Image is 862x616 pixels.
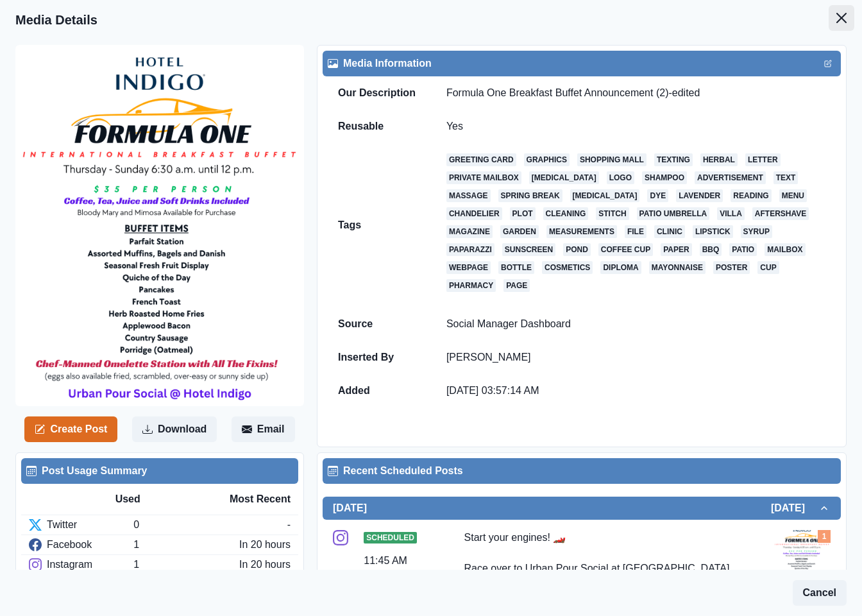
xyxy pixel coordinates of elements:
h2: [DATE] [771,502,818,514]
div: - [287,517,291,533]
a: dye [647,189,668,202]
a: greeting card [446,153,516,166]
a: clinic [654,225,685,238]
a: garden [500,225,539,238]
a: cup [757,261,779,274]
a: logo [607,171,634,184]
span: Scheduled [364,532,417,543]
a: lipstick [693,225,733,238]
a: coffee cup [598,243,653,256]
a: paparazzi [446,243,494,256]
a: page [503,279,530,292]
div: Recent Scheduled Posts [328,463,836,479]
a: private mailbox [446,171,521,184]
div: Media Information [328,56,836,71]
a: reading [731,189,771,202]
a: sunscreen [502,243,555,256]
button: Close [829,5,854,31]
p: Social Manager Dashboard [446,318,825,330]
div: Twitter [29,517,133,533]
button: Create Post [24,416,117,442]
a: [MEDICAL_DATA] [529,171,599,184]
a: spring break [498,189,562,202]
a: pond [563,243,591,256]
a: lavender [676,189,723,202]
a: cosmetics [542,261,593,274]
button: Edit [820,56,836,71]
div: Instagram [29,557,133,572]
a: webpage [446,261,491,274]
button: [DATE][DATE] [323,497,841,520]
td: [DATE] 03:57:14 AM [431,374,841,407]
a: patio umbrella [637,207,710,220]
a: chandelier [446,207,502,220]
button: Cancel [793,580,847,606]
div: Used [115,492,203,507]
a: massage [446,189,491,202]
a: stitch [596,207,629,220]
h2: [DATE] [333,502,367,514]
td: Added [323,374,431,407]
a: menu [779,189,807,202]
a: shopping mall [577,153,646,166]
div: In 20 hours [239,557,291,572]
a: plot [510,207,536,220]
a: mayonnaise [649,261,706,274]
a: magazine [446,225,493,238]
a: diploma [600,261,641,274]
a: shampoo [642,171,687,184]
td: Source [323,307,431,341]
a: file [625,225,646,238]
a: pharmacy [446,279,496,292]
a: syrup [741,225,772,238]
a: paper [661,243,691,256]
a: villa [717,207,745,220]
button: Download [132,416,217,442]
a: advertisement [695,171,766,184]
div: In 20 hours [239,537,291,552]
a: herbal [700,153,738,166]
a: texting [654,153,693,166]
div: Facebook [29,537,133,552]
div: 1 [133,557,239,572]
td: Yes [431,110,841,143]
a: cleaning [543,207,589,220]
div: 0 [133,517,287,533]
a: poster [713,261,750,274]
a: [MEDICAL_DATA] [570,189,640,202]
td: Formula One Breakfast Buffet Announcement (2)-edited [431,76,841,110]
a: aftershave [752,207,809,220]
td: Inserted By [323,341,431,374]
a: [PERSON_NAME] [446,352,531,363]
a: mailbox [765,243,805,256]
div: Post Usage Summary [26,463,293,479]
a: patio [729,243,757,256]
td: Our Description [323,76,431,110]
a: bbq [700,243,722,256]
div: 11:45 AM US/Central [364,553,428,584]
a: text [773,171,799,184]
td: Reusable [323,110,431,143]
button: Email [232,416,295,442]
img: zs6hvedsqsmxoeucdsev [773,530,831,587]
div: 1 [133,537,239,552]
a: letter [745,153,781,166]
td: Tags [323,143,431,307]
a: bottle [498,261,534,274]
a: measurements [546,225,617,238]
div: Most Recent [203,492,291,507]
a: graphics [524,153,570,166]
img: zs6hvedsqsmxoeucdsev [15,45,304,406]
div: Total Media Attached [818,530,831,543]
